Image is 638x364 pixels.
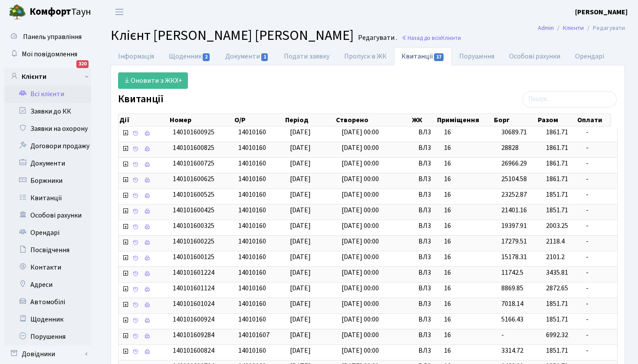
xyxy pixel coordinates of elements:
span: 2872.65 [546,283,568,293]
a: Заявки на охорону [4,120,91,137]
span: 25104.58 [501,174,527,184]
span: [DATE] 00:00 [342,237,379,246]
span: 14010160 [238,159,266,168]
span: 16 [444,221,494,231]
a: Документи [218,47,276,65]
span: [DATE] 00:00 [342,127,379,137]
span: 3435.81 [546,268,568,277]
span: 2101.2 [546,252,565,262]
span: [DATE] 00:00 [342,330,379,340]
span: 140101600924 [173,315,214,324]
span: - [586,252,614,262]
span: 15178.31 [501,252,527,262]
th: Створено [335,114,411,126]
a: Панель управління [4,28,91,45]
a: Квитанції [394,47,452,65]
span: [DATE] 00:00 [342,174,379,184]
span: ВЛ3 [418,330,437,340]
span: 14010160 [238,237,266,246]
span: - [586,237,614,247]
span: 140101600325 [173,221,214,231]
a: Подати заявку [276,47,337,65]
span: 6992.32 [546,330,568,340]
a: Порушення [4,328,91,345]
span: 14010160 [238,283,266,293]
span: 140101601224 [173,268,214,277]
span: 16 [444,237,494,247]
span: Клієнти [441,34,461,42]
th: Період [284,114,335,126]
span: - [501,330,504,340]
th: Дії [118,114,169,126]
span: 1851.71 [546,346,568,355]
span: 1851.71 [546,299,568,309]
span: 7018.14 [501,299,523,309]
span: [DATE] [290,330,311,340]
span: ВЛ3 [418,174,437,184]
span: [DATE] [290,268,311,277]
span: 1861.71 [546,174,568,184]
span: 16 [444,268,494,278]
span: 5166.43 [501,315,523,324]
a: Admin [538,23,554,32]
span: ВЛ3 [418,205,437,215]
span: 140101601124 [173,283,214,293]
span: - [586,159,614,169]
img: logo.png [9,3,26,21]
span: [DATE] [290,315,311,324]
th: Разом [537,114,576,126]
span: 30689.71 [501,127,527,137]
span: [DATE] [290,346,311,355]
a: Оновити з ЖКХ+ [118,72,188,89]
span: 140101609284 [173,330,214,340]
li: Редагувати [584,23,625,33]
a: Мої повідомлення320 [4,45,91,63]
span: 16 [444,346,494,356]
span: 140101600725 [173,159,214,168]
a: Довідники [4,345,91,363]
span: 140101601024 [173,299,214,309]
span: 14010160 [238,174,266,184]
span: [DATE] [290,143,311,153]
span: [DATE] 00:00 [342,283,379,293]
a: Адреси [4,276,91,293]
span: ВЛ3 [418,299,437,309]
span: 16 [444,299,494,309]
span: 23252.87 [501,190,527,199]
span: ВЛ3 [418,127,437,137]
span: Панель управління [23,32,82,42]
span: [DATE] 00:00 [342,190,379,199]
span: 26966.29 [501,159,527,168]
th: Приміщення [436,114,493,126]
a: Щоденник [161,47,218,65]
span: 14010160 [238,252,266,262]
span: ВЛ3 [418,315,437,325]
span: - [586,346,614,356]
a: Порушення [452,47,502,65]
span: - [586,330,614,340]
span: - [586,268,614,278]
b: Комфорт [30,5,71,19]
a: Орендарі [4,224,91,241]
span: 1851.71 [546,315,568,324]
span: [DATE] 00:00 [342,315,379,324]
th: Номер [169,114,233,126]
span: 140101600925 [173,127,214,137]
span: 1851.71 [546,205,568,215]
span: - [586,221,614,231]
span: [DATE] [290,159,311,168]
span: 140101600625 [173,174,214,184]
span: 16 [444,283,494,293]
span: [DATE] [290,252,311,262]
span: 14010160 [238,299,266,309]
span: 1851.71 [546,190,568,199]
small: Редагувати . [356,34,397,42]
span: 1861.71 [546,127,568,137]
span: - [586,127,614,137]
span: Клієнт [PERSON_NAME] [PERSON_NAME] [111,26,354,45]
span: - [586,174,614,184]
span: 14010160 [238,315,266,324]
span: [DATE] 00:00 [342,299,379,309]
a: Заявки до КК [4,103,91,120]
a: Пропуск в ЖК [337,47,394,65]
